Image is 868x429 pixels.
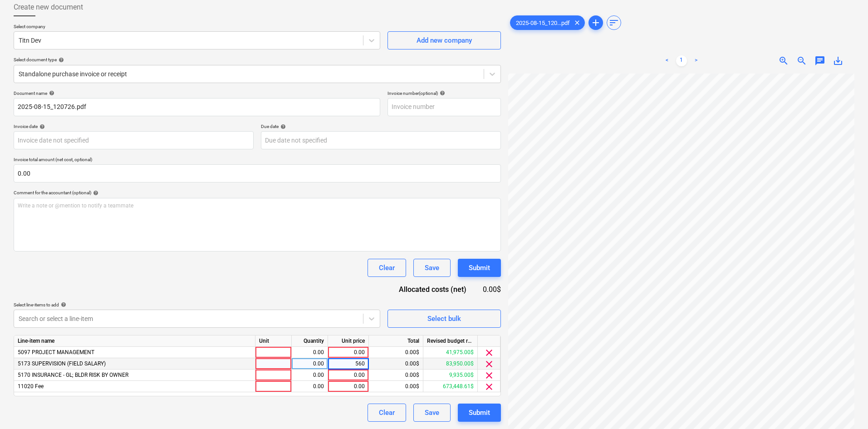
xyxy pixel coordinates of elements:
button: Submit [458,404,501,422]
div: Invoice date [14,123,254,129]
input: Invoice date not specified [14,131,254,149]
span: help [38,124,45,129]
span: clear [484,359,495,370]
div: 0.00 [295,370,324,381]
div: 9,935.00$ [423,370,478,381]
div: 2025-08-15_120...pdf [510,15,585,30]
span: clear [484,381,495,392]
span: zoom_in [778,55,789,66]
div: Select line-items to add [14,302,380,308]
div: 0.00$ [369,381,423,392]
span: 5170 INSURANCE - GL; BLDR RISK BY OWNER [18,372,128,378]
div: Unit [255,335,292,347]
span: help [438,90,445,96]
span: save_alt [833,55,843,66]
div: 0.00 [295,347,324,358]
span: zoom_out [796,55,807,66]
a: Page 1 is your current page [676,55,687,66]
span: help [47,90,54,96]
div: Unit price [328,335,369,347]
div: Revised budget remaining [423,335,478,347]
button: Select bulk [387,310,501,328]
div: Save [425,407,439,419]
button: Add new company [387,31,501,49]
span: Create new document [14,2,83,13]
button: Clear [368,259,406,277]
div: Clear [379,407,395,419]
button: Save [413,404,451,422]
span: help [57,57,64,63]
div: 83,950.00$ [423,358,478,370]
div: Submit [469,262,490,274]
div: 0.00 [295,381,324,392]
div: Select document type [14,57,501,63]
div: Add new company [417,35,472,46]
div: 41,975.00$ [423,347,478,358]
div: Save [425,262,439,274]
span: 11020 Fee [18,383,44,390]
a: Previous page [662,55,672,66]
p: Select company [14,24,380,31]
button: Submit [458,259,501,277]
span: clear [572,17,583,28]
input: Due date not specified [261,131,501,149]
div: Allocated costs (net) [383,284,481,295]
div: Line-item name [14,335,255,347]
div: Document name [14,90,380,96]
input: Document name [14,98,380,116]
span: 5097 PROJECT MANAGEMENT [18,349,94,355]
span: help [279,124,286,129]
span: sort [608,17,619,28]
div: 0.00$ [369,370,423,381]
div: 0.00 [332,347,365,358]
div: Submit [469,407,490,419]
div: Quantity [292,335,328,347]
span: help [59,302,66,307]
button: Save [413,259,451,277]
div: Invoice number (optional) [387,90,501,96]
div: 0.00 [332,381,365,392]
div: Due date [261,123,501,129]
div: 0.00$ [481,284,501,295]
div: Select bulk [427,313,461,325]
div: 0.00 [332,370,365,381]
input: Invoice total amount (net cost, optional) [14,164,501,182]
div: 673,448.61$ [423,381,478,392]
input: Invoice number [387,98,501,116]
div: 0.00 [295,358,324,370]
div: 0.00$ [369,347,423,358]
span: chat [814,55,825,66]
div: Total [369,335,423,347]
span: 2025-08-15_120...pdf [510,20,575,26]
a: Next page [691,55,701,66]
span: 5173 SUPERVISION (FIELD SALARY) [18,360,106,367]
div: Comment for the accountant (optional) [14,190,501,196]
button: Clear [368,404,406,422]
p: Invoice total amount (net cost, optional) [14,157,501,164]
div: Clear [379,262,395,274]
div: 0.00$ [369,358,423,370]
span: clear [484,370,495,381]
span: add [590,17,601,28]
span: clear [484,347,495,358]
span: help [91,190,98,196]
